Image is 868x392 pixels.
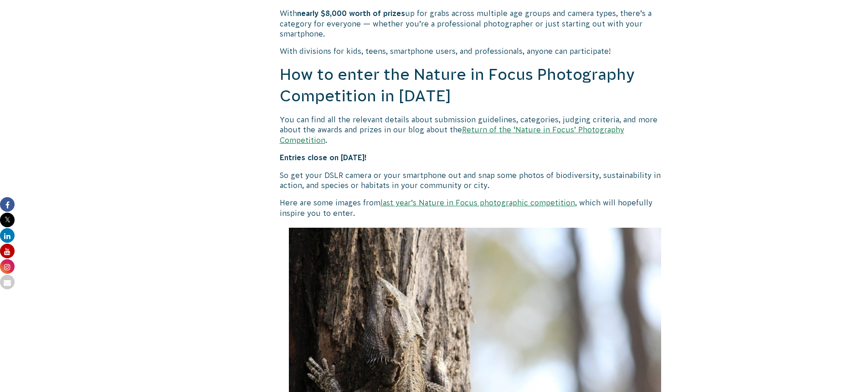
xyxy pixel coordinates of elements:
[280,125,624,144] a: Return of the ‘Nature in Focus’ Photography Competition
[280,198,671,218] p: Here are some images from , which will hopefully inspire you to enter.
[280,46,671,56] p: With divisions for kids, teens, smartphone users, and professionals, anyone can participate!
[380,199,575,207] a: last year’s Nature in Focus photographic competition
[297,9,405,17] strong: nearly $8,000 worth of prizes
[280,115,671,145] p: You can find all the relevant details about submission guidelines, categories, judging criteria, ...
[280,8,671,39] p: With up for grabs across multiple age groups and camera types, there’s a category for everyone — ...
[280,170,671,191] p: So get your DSLR camera or your smartphone out and snap some photos of biodiversity, sustainabili...
[280,64,671,107] h2: How to enter the Nature in Focus Photography Competition in [DATE]
[280,153,367,162] strong: Entries close on [DATE]!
